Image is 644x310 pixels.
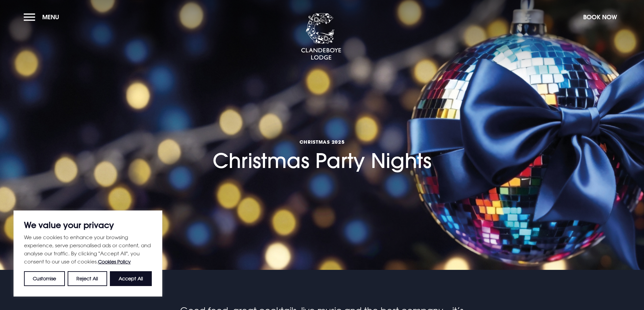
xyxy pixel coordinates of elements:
span: Menu [42,13,59,21]
div: We value your privacy [14,210,162,297]
button: Accept All [110,271,152,286]
img: Clandeboye Lodge [301,13,341,60]
p: We value your privacy [24,221,152,229]
button: Menu [24,10,63,24]
button: Book Now [580,10,620,24]
a: Cookies Policy [98,259,131,264]
h1: Christmas Party Nights [213,101,431,173]
p: We use cookies to enhance your browsing experience, serve personalised ads or content, and analys... [24,233,152,266]
button: Reject All [68,271,107,286]
button: Customise [24,271,65,286]
span: Christmas 2025 [213,139,431,145]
